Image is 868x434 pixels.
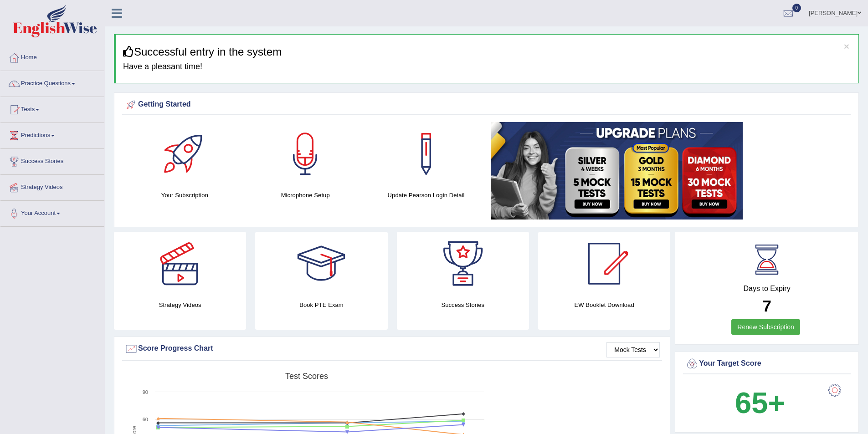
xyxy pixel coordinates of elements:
[538,300,670,310] h4: EW Booklet Download
[114,300,246,310] h4: Strategy Videos
[685,285,848,293] h4: Days to Expiry
[123,62,852,71] h4: Have a pleasant time!
[0,45,104,68] a: Home
[255,300,387,310] h4: Book PTE Exam
[0,149,104,172] a: Success Stories
[0,97,104,120] a: Tests
[685,357,848,371] div: Your Target Score
[762,297,771,315] b: 7
[731,319,800,335] a: Renew Subscription
[0,123,104,146] a: Predictions
[491,122,743,220] img: small5.jpg
[124,98,848,112] div: Getting Started
[0,201,104,224] a: Your Account
[124,342,660,356] div: Score Progress Chart
[370,190,482,200] h4: Update Pearson Login Detail
[143,389,148,395] text: 90
[285,372,328,381] tspan: Test scores
[792,4,801,12] span: 0
[397,300,529,310] h4: Success Stories
[123,46,852,58] h3: Successful entry in the system
[0,175,104,198] a: Strategy Videos
[844,41,849,51] button: ×
[250,190,361,200] h4: Microphone Setup
[735,386,785,419] b: 65+
[0,71,104,94] a: Practice Questions
[129,190,241,200] h4: Your Subscription
[143,417,148,422] text: 60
